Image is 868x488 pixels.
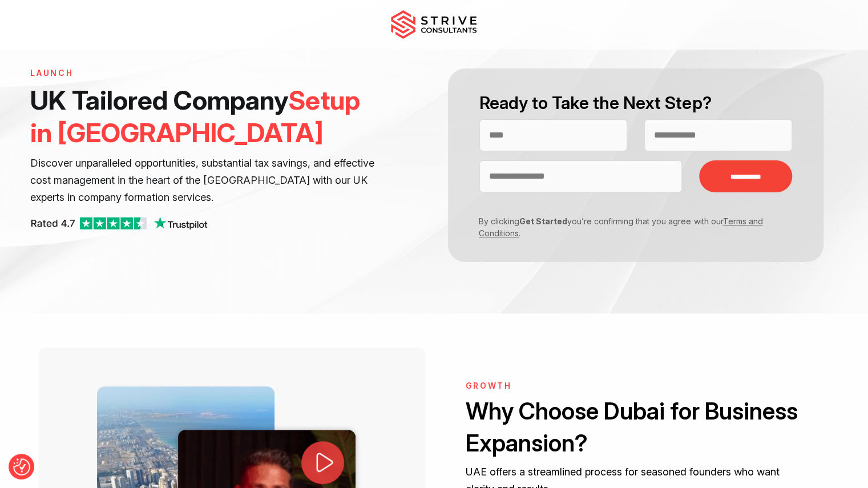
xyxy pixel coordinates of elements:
[465,396,806,459] h2: Why Choose Dubai for Business Expansion?
[30,155,377,206] p: Discover unparalleled opportunities, substantial tax savings, and effective cost management in th...
[465,381,806,391] h6: GROWTH
[13,458,30,475] button: Consent Preferences
[30,68,377,78] h6: LAUNCH
[519,216,567,226] strong: Get Started
[30,84,360,148] span: Setup in [GEOGRAPHIC_DATA]
[479,216,762,238] a: Terms and Conditions
[479,91,792,115] h2: Ready to Take the Next Step?
[13,458,30,475] img: Revisit consent button
[30,84,377,149] h1: UK Tailored Company
[434,68,837,262] form: Contact form
[391,10,477,39] img: main-logo.svg
[471,215,784,239] p: By clicking you’re confirming that you agree with our .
